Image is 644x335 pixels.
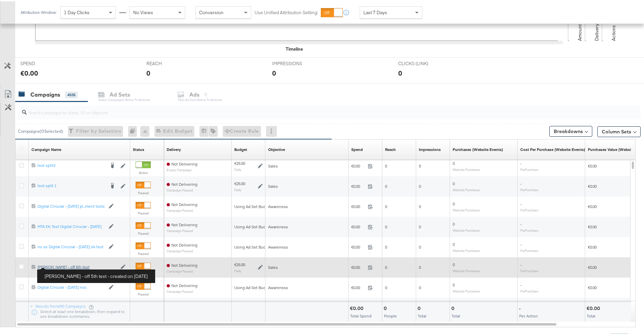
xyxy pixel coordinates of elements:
[38,223,105,228] div: MTA EK Test Digital Circular - [DATE]
[453,186,480,190] sub: Website Purchases
[167,146,181,151] a: Reflects the ability of your Ad Campaign to achieve delivery based on ad states, schedule and bud...
[385,284,387,289] span: 0
[453,220,455,225] span: 0
[167,167,197,171] sub: Empty Campaign
[27,102,583,115] input: Search Campaigns by Name, ID or Objective
[234,284,272,289] div: Using Ad Set Budget
[588,203,597,208] span: €0.00
[520,146,585,151] a: The average cost for each purchase tracked by your Custom Audience pixel on your website after pe...
[350,304,365,310] div: €0.00
[588,162,597,167] span: €0.00
[419,284,421,289] span: 0
[520,261,522,266] span: -
[385,223,387,228] span: 0
[20,9,57,14] div: Attribution Window:
[351,182,365,187] span: €0.00
[419,223,421,228] span: 0
[171,261,197,266] span: Not Delivering
[167,146,181,151] div: Delivery
[30,89,60,97] div: Campaigns
[65,91,77,97] div: 4535
[597,125,641,136] button: Column Sets
[520,186,538,190] sub: Per Purchase
[199,8,223,14] span: Conversion
[268,182,278,187] span: Sales
[38,223,105,228] a: MTA EK Test Digital Circular - [DATE]
[350,312,372,317] span: Total Spend
[419,263,421,268] span: 0
[146,67,150,77] div: 0
[171,160,197,165] span: Not Delivering
[167,207,197,211] sub: Campaign Paused
[38,182,105,188] a: test split 1
[268,146,285,151] div: Objective
[520,200,522,205] span: -
[520,180,522,185] span: -
[385,162,387,167] span: 0
[234,243,272,249] div: Using Ad Set Budget
[136,250,151,255] label: Paused
[136,291,151,295] label: Paused
[452,312,460,317] span: Total
[453,180,455,185] span: 0
[133,146,144,151] div: Status
[419,203,421,208] span: 0
[31,146,61,151] div: Campaign Name
[272,67,276,77] div: 0
[146,59,197,66] span: REACH
[234,261,245,266] div: €25.00
[38,182,105,187] div: test split 1
[351,263,365,268] span: €0.00
[167,268,197,272] sub: Campaign Paused
[520,220,522,225] span: -
[171,282,197,287] span: Not Delivering
[419,182,421,187] span: 0
[38,161,105,168] a: test split2
[171,201,197,206] span: Not Delivering
[167,228,197,231] sub: Campaign Paused
[268,162,278,167] span: Sales
[268,284,288,289] span: Awareness
[453,159,455,164] span: 0
[453,267,480,272] sub: Website Purchases
[385,243,387,248] span: 0
[133,146,144,151] a: Shows the current state of your Ad Campaign.
[171,241,197,246] span: Not Delivering
[453,200,455,205] span: 0
[588,243,597,248] span: €0.00
[167,288,197,292] sub: Campaign Paused
[384,304,389,310] div: 0
[587,312,595,317] span: Total
[234,159,245,165] div: €25.00
[520,240,522,246] span: -
[520,146,585,151] div: Cost Per Purchase (Website Events)
[351,146,363,151] div: Spend
[453,146,503,151] div: Purchases (Website Events)
[520,159,522,164] span: -
[453,240,455,246] span: 0
[268,203,288,208] span: Awareness
[587,304,602,310] div: €0.00
[234,180,245,185] div: €25.00
[520,247,538,251] sub: Per Purchase
[171,221,197,226] span: Not Delivering
[38,243,105,248] div: no se Digital Circular - [DATE] ek test
[451,304,456,310] div: 0
[268,243,288,248] span: Awareness
[268,263,278,268] span: Sales
[133,8,153,14] span: No Views
[272,59,323,66] span: IMPRESSIONS
[38,263,117,269] a: [PERSON_NAME] - off 5th test
[418,312,426,317] span: Total
[234,203,272,208] div: Using Ad Set Budget
[351,162,365,167] span: €0.00
[167,187,197,191] sub: Campaign Paused
[520,288,538,292] sub: Per Purchase
[520,166,538,170] sub: Per Purchase
[136,210,151,214] label: Paused
[385,182,387,187] span: 0
[38,243,105,249] a: no se Digital Circular - [DATE] ek test
[398,67,402,77] div: 0
[38,161,105,167] div: test split2
[549,125,592,135] button: Breakdowns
